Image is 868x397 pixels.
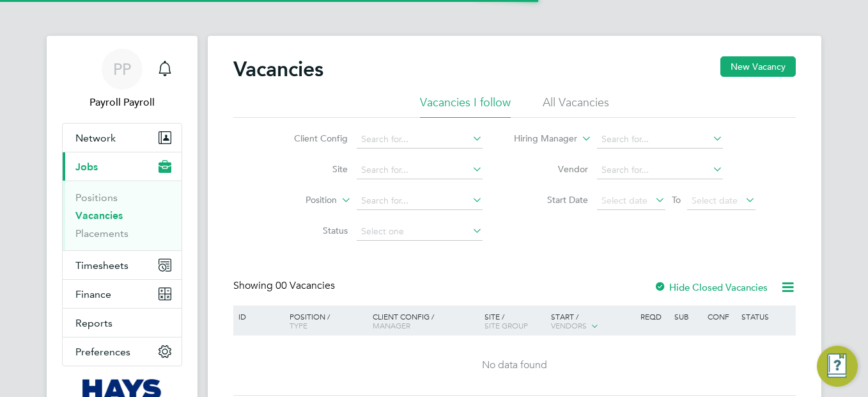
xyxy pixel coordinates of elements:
button: Engage Resource Center [817,346,858,387]
span: To [668,191,685,208]
div: No data found [235,359,794,372]
button: Timesheets [63,251,182,279]
a: Placements [75,227,128,239]
label: Site [274,163,348,175]
a: PPPayroll Payroll [62,49,182,110]
span: Reports [75,317,112,329]
span: Vendors [551,320,587,330]
span: Network [75,132,116,144]
button: New Vacancy [720,56,796,77]
input: Select one [357,223,483,241]
div: Start / [548,305,637,337]
label: Status [274,225,348,236]
div: Reqd [637,305,670,327]
div: Sub [671,305,704,327]
div: Position / [280,305,369,336]
input: Search for... [357,161,483,179]
span: 00 Vacancies [275,279,335,292]
button: Preferences [63,337,182,366]
button: Reports [63,309,182,337]
div: Jobs [63,181,182,250]
input: Search for... [357,192,483,210]
span: PP [113,61,131,77]
div: Client Config / [369,305,481,336]
label: Vendor [515,163,588,175]
span: Payroll Payroll [62,95,182,110]
span: Jobs [75,161,98,173]
button: Network [63,124,182,152]
a: Vacancies [75,209,123,222]
span: Manager [373,320,410,330]
span: Type [290,320,307,330]
input: Search for... [597,161,723,179]
h2: Vacancies [233,56,323,82]
label: Hide Closed Vacancies [654,281,768,293]
div: Site / [481,305,548,336]
span: Select date [692,195,738,206]
span: Timesheets [75,259,128,271]
li: All Vacancies [543,95,609,118]
label: Start Date [515,194,588,206]
div: Showing [233,279,337,293]
span: Finance [75,288,111,300]
label: Client Config [274,133,348,144]
li: Vacancies I follow [420,95,511,118]
div: Conf [704,305,738,327]
input: Search for... [597,131,723,149]
label: Hiring Manager [504,133,577,145]
span: Site Group [484,320,528,330]
span: Select date [601,195,647,206]
button: Jobs [63,152,182,181]
div: ID [235,305,280,327]
span: Preferences [75,346,130,358]
input: Search for... [357,131,483,149]
label: Position [263,194,337,207]
div: Status [738,305,794,327]
a: Positions [75,191,118,204]
button: Finance [63,280,182,308]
